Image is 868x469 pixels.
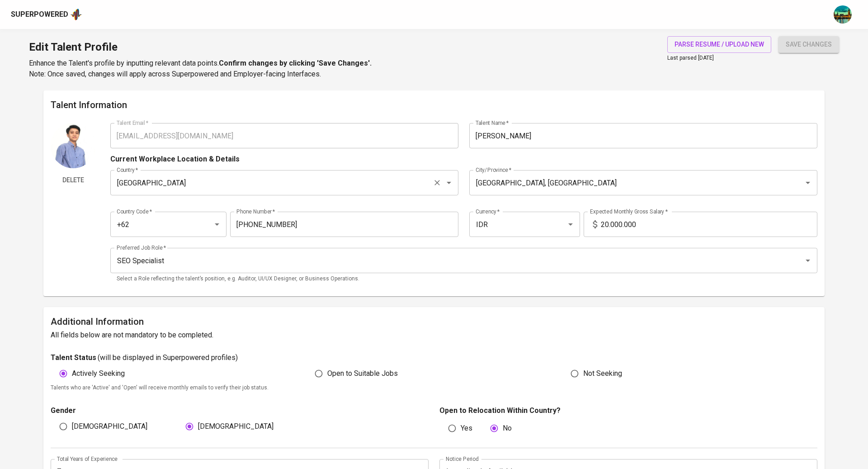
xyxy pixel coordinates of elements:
span: Open to Suitable Jobs [327,368,398,379]
button: Open [211,218,223,231]
span: Last parsed [DATE] [667,55,714,61]
img: a5d44b89-0c59-4c54-99d0-a63b29d42bd3.jpg [834,5,852,24]
p: Current Workplace Location & Details [110,154,240,165]
span: Not Seeking [583,368,622,379]
p: Talents who are 'Active' and 'Open' will receive monthly emails to verify their job status. [51,384,817,393]
h6: Talent Information [51,98,817,112]
h6: All fields below are not mandatory to be completed. [51,329,817,341]
button: Clear [431,176,443,189]
button: Delete [51,172,96,189]
p: Gender [51,405,429,416]
button: save changes [778,36,839,53]
span: parse resume / upload new [675,39,764,50]
b: Confirm changes by clicking 'Save Changes'. [219,59,372,67]
p: ( will be displayed in Superpowered profiles ) [98,352,238,363]
div: Superpowered [11,9,68,20]
span: Delete [54,175,92,186]
span: [DEMOGRAPHIC_DATA] [198,421,274,432]
a: Superpoweredapp logo [11,8,82,21]
span: Actively Seeking [72,368,125,379]
img: Talent Profile Picture [51,123,96,168]
button: parse resume / upload new [667,36,771,53]
span: [DEMOGRAPHIC_DATA] [72,421,147,432]
p: Talent Status [51,352,96,363]
img: app logo [70,8,82,21]
h1: Edit Talent Profile [29,36,372,58]
p: Open to Relocation Within Country? [439,405,817,416]
button: Open [564,218,577,231]
button: Open [802,176,814,189]
p: Select a Role reflecting the talent’s position, e.g. Auditor, UI/UX Designer, or Business Operati... [117,275,811,284]
span: Yes [461,423,472,434]
button: Open [802,254,814,267]
p: Enhance the Talent's profile by inputting relevant data points. Note: Once saved, changes will ap... [29,58,372,80]
button: Open [443,176,455,189]
span: No [503,423,512,434]
span: save changes [786,39,832,50]
h6: Additional Information [51,314,817,329]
